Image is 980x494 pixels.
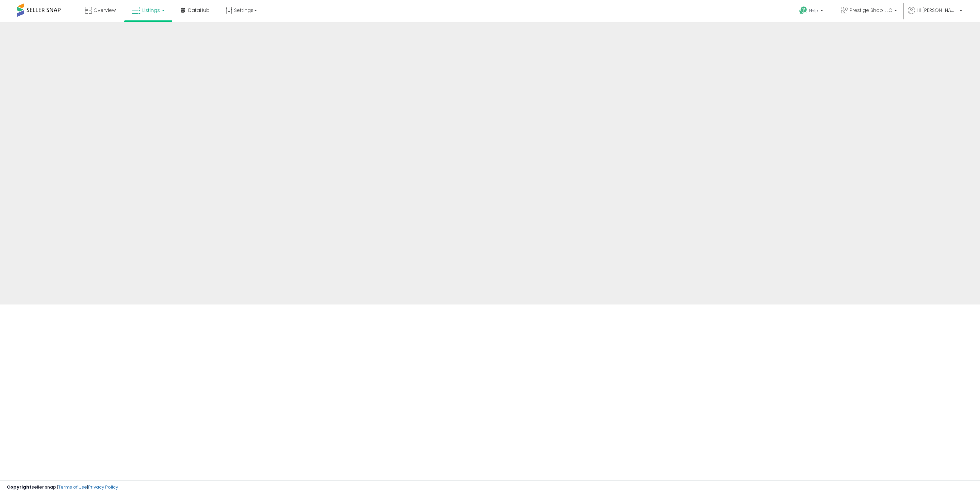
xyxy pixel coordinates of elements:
[917,7,958,14] span: Hi [PERSON_NAME]
[908,7,962,22] a: Hi [PERSON_NAME]
[794,1,830,22] a: Help
[799,6,807,15] i: Get Help
[809,8,818,14] span: Help
[850,7,892,14] span: Prestige Shop LLC
[142,7,160,14] span: Listings
[188,7,210,14] span: DataHub
[94,7,116,14] span: Overview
